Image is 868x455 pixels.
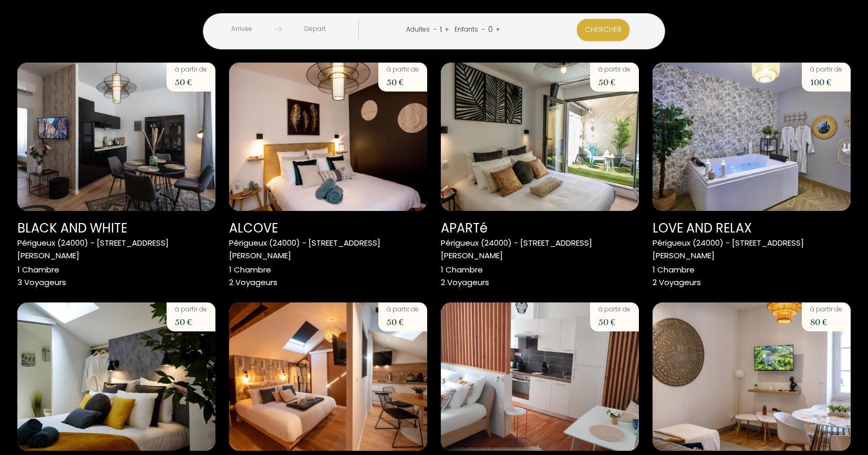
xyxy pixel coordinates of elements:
p: à partir de [387,305,419,315]
h2: LOVE AND RELAX [653,222,752,235]
p: 2 Voyageur [653,276,701,289]
p: 50 € [598,315,631,329]
img: rental-image [441,302,639,451]
p: 3 Voyageur [17,276,66,289]
p: à partir de [175,65,207,75]
p: à partir de [810,65,842,75]
span: s [273,277,277,288]
p: Périgueux (24000) - [STREET_ADDRESS][PERSON_NAME] [441,237,639,262]
p: à partir de [598,65,631,75]
p: 1 Chambre [17,264,66,276]
p: 50 € [387,315,419,329]
span: s [697,277,701,288]
a: - [433,24,437,34]
p: à partir de [387,65,419,75]
p: 2 Voyageur [229,276,277,289]
div: Adultes [406,25,433,35]
div: 1 [437,21,445,38]
a: + [445,24,449,34]
p: 1 Chambre [653,264,701,276]
h2: APARTé [441,222,488,235]
img: rental-image [441,63,639,211]
p: Périgueux (24000) - [STREET_ADDRESS][PERSON_NAME] [17,237,215,262]
p: Périgueux (24000) - [STREET_ADDRESS][PERSON_NAME] [229,237,427,262]
p: 2 Voyageur [441,276,489,289]
img: rental-image [653,63,851,211]
p: à partir de [810,305,842,315]
span: s [62,277,66,288]
img: rental-image [229,63,427,211]
p: 1 Chambre [441,264,489,276]
p: 50 € [598,75,631,89]
p: Périgueux (24000) - [STREET_ADDRESS][PERSON_NAME] [653,237,851,262]
p: à partir de [175,305,207,315]
input: Départ [282,19,348,39]
p: à partir de [598,305,631,315]
p: 50 € [387,75,419,89]
span: s [485,277,489,288]
p: 1 Chambre [229,264,277,276]
p: 50 € [175,315,207,329]
p: 100 € [810,75,842,89]
a: + [495,24,500,34]
img: guests [274,25,282,33]
img: rental-image [653,302,851,451]
img: rental-image [17,63,215,211]
img: rental-image [229,302,427,451]
h2: ALCOVE [229,222,278,235]
p: 50 € [175,75,207,89]
h2: BLACK AND WHITE [17,222,127,235]
div: 0 [485,21,495,38]
a: - [482,24,485,34]
img: rental-image [17,302,215,451]
input: Arrivée [209,19,274,39]
p: 80 € [810,315,842,329]
div: Enfants [454,25,482,35]
button: Chercher [577,19,629,41]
